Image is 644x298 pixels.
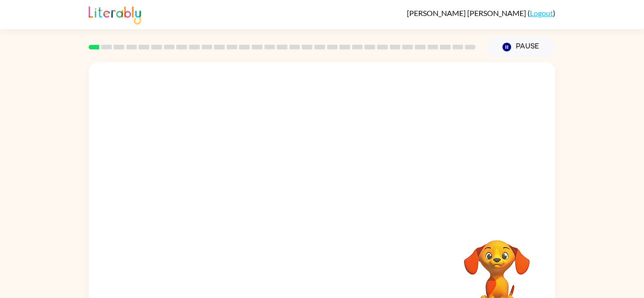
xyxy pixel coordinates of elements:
[407,8,528,17] span: [PERSON_NAME] [PERSON_NAME]
[89,4,141,24] img: Literably
[530,8,553,17] a: Logout
[487,36,555,58] button: Pause
[407,8,555,17] div: ( )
